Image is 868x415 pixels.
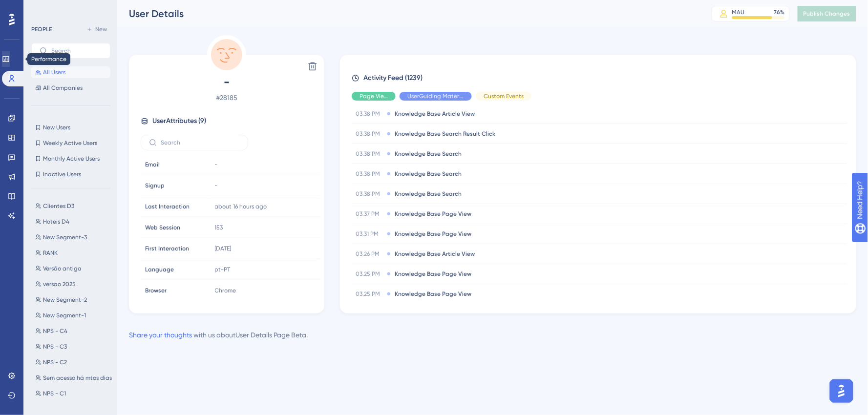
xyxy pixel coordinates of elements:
span: 03.38 PM [356,130,383,138]
span: 03.38 PM [356,110,383,118]
span: 03.38 PM [356,170,383,178]
span: New Segment-2 [43,296,87,304]
button: Hoteis D4 [31,216,116,228]
button: NPS - C1 [31,388,116,399]
span: 03.38 PM [356,150,383,158]
span: - [141,74,313,90]
button: Versão antiga [31,263,116,274]
div: MAU [732,8,745,16]
span: New Users [43,124,70,131]
button: Inactive Users [31,168,110,180]
span: Sem acesso há mtos dias [43,374,112,382]
span: - [215,182,218,189]
input: Search [161,139,240,146]
span: Knowledge Base Page View [395,290,471,298]
span: 03.26 PM [356,250,383,258]
button: versao 2025 [31,278,116,290]
span: Weekly Active Users [43,139,97,147]
span: NPS - C2 [43,358,67,366]
button: Monthly Active Users [31,153,110,165]
div: 76 % [774,8,785,16]
button: NPS - C2 [31,356,116,368]
span: Knowledge Base Page View [395,230,471,238]
span: Monthly Active Users [43,155,100,163]
span: - [215,161,218,168]
span: Versão antiga [43,265,82,272]
span: Language [145,266,174,273]
span: Activity Feed (1239) [363,72,423,84]
span: Publish Changes [804,10,850,18]
span: All Users [43,68,65,76]
span: User Attributes ( 9 ) [152,115,206,127]
span: All Companies [43,84,83,92]
button: RANK [31,247,116,259]
span: New Segment-3 [43,233,87,241]
span: Chrome [215,287,236,294]
span: 03.38 PM [356,190,383,198]
span: NPS - C4 [43,327,67,335]
span: Knowledge Base Page View [395,270,471,278]
span: NPS - C1 [43,390,66,397]
span: versao 2025 [43,280,76,288]
iframe: UserGuiding AI Assistant Launcher [827,376,856,406]
button: All Users [31,66,110,78]
button: Clientes D3 [31,200,116,212]
time: about 16 hours ago [215,203,267,210]
button: NPS - C4 [31,325,116,337]
span: Knowledge Base Search [395,150,462,158]
input: Search [51,47,102,54]
span: New Segment-1 [43,311,86,319]
span: Knowledge Base Search Result Click [395,130,495,138]
span: # 28185 [141,92,313,104]
span: Page View [360,92,388,100]
time: [DATE] [215,245,232,252]
span: First Interaction [145,245,189,252]
span: Knowledge Base Article View [395,250,475,258]
button: Weekly Active Users [31,137,110,149]
div: PEOPLE [31,25,52,33]
span: Inactive Users [43,170,81,178]
span: Need Help? [23,2,61,14]
span: Browser [145,287,167,294]
button: Publish Changes [798,6,856,21]
span: Knowledge Base Article View [395,110,475,118]
span: Hoteis D4 [43,218,69,226]
a: Share your thoughts [129,331,192,339]
span: 153 [215,224,223,231]
span: 03.37 PM [356,210,383,218]
button: New [83,23,110,35]
span: UserGuiding Material [407,92,464,100]
button: New Segment-1 [31,310,116,321]
span: Signup [145,182,165,189]
span: pt-PT [215,266,231,273]
span: Knowledge Base Search [395,190,462,198]
button: All Companies [31,82,110,94]
span: Knowledge Base Search [395,170,462,178]
span: Email [145,161,160,168]
span: NPS - C3 [43,343,67,351]
span: Web Session [145,224,180,231]
span: New [95,25,107,33]
span: 03.31 PM [356,230,383,238]
span: Knowledge Base Page View [395,210,471,218]
button: New Segment-2 [31,294,116,306]
span: Clientes D3 [43,202,74,210]
button: New Segment-3 [31,231,116,243]
div: with us about User Details Page Beta . [129,329,308,341]
span: Custom Events [484,92,524,100]
span: Last Interaction [145,203,190,210]
span: RANK [43,249,58,257]
button: New Users [31,122,110,133]
button: NPS - C3 [31,341,116,353]
span: 03.25 PM [356,270,383,278]
button: Sem acesso há mtos dias [31,372,116,384]
span: 03.25 PM [356,290,383,298]
div: User Details [129,7,687,21]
